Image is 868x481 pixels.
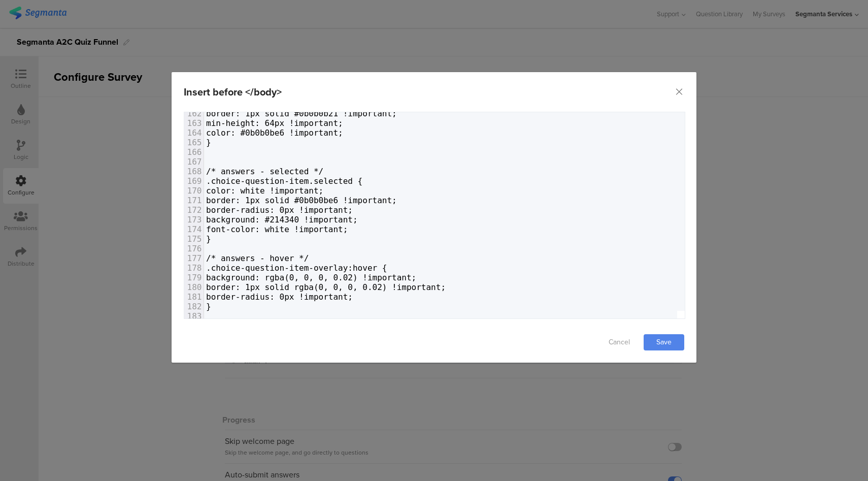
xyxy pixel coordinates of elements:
span: color: white !important; [206,186,323,196]
span: border-radius: 0px !important; [206,292,353,302]
span: border: 1px solid #0b0b0be6 !important; [206,196,397,205]
div: 165 [184,138,204,147]
div: dialog [172,72,696,363]
div: 178 [184,263,204,273]
span: } [206,302,211,311]
span: } [206,234,211,244]
span: font-color: white !important; [206,225,348,234]
div: 162 [184,109,204,118]
span: } [206,138,211,147]
div: 173 [184,215,204,225]
span: .choice-question-item-overlay:hover { [206,263,387,273]
div: 182 [184,302,204,311]
span: /* answers - selected */ [206,167,323,176]
div: 170 [184,186,204,196]
a: Cancel [599,334,640,350]
div: 167 [184,157,204,167]
span: /* answers - hover */ [206,253,309,263]
div: 176 [184,244,204,253]
button: Close [674,87,684,97]
div: 171 [184,196,204,205]
div: 175 [184,234,204,244]
span: border: 1px solid rgba(0, 0, 0, 0.02) !important; [206,282,446,292]
span: background: rgba(0, 0, 0, 0.02) !important; [206,273,416,282]
div: 180 [184,282,204,292]
div: 163 [184,118,204,128]
div: 177 [184,253,204,263]
span: border: 1px solid #0b0b0b21 !important; [206,109,397,118]
div: 174 [184,225,204,234]
div: 168 [184,167,204,176]
span: color: #0b0b0be6 !important; [206,128,343,138]
div: 164 [184,128,204,138]
span: min-height: 64px !important; [206,118,343,128]
div: 172 [184,205,204,215]
div: 166 [184,147,204,157]
div: 183 [184,311,204,321]
div: 169 [184,176,204,186]
div: Insert before </body> [184,84,282,100]
a: Save [644,334,684,350]
div: 179 [184,273,204,282]
span: border-radius: 0px !important; [206,205,353,215]
span: background: #214340 !important; [206,215,358,225]
div: 181 [184,292,204,302]
span: .choice-question-item.selected { [206,176,362,186]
